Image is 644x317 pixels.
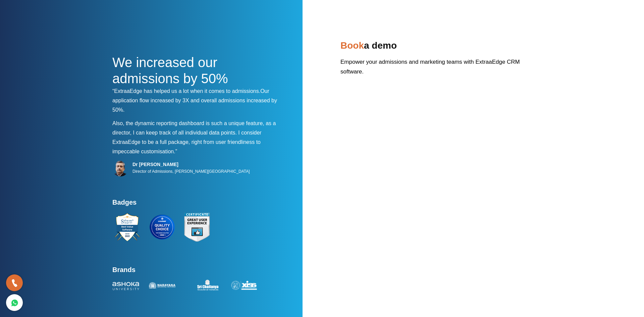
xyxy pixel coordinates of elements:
[340,57,532,82] p: Empower your admissions and marketing teams with ExtraaEdge CRM software.
[132,161,250,167] h5: Dr [PERSON_NAME]
[112,120,276,136] span: Also, the dynamic reporting dashboard is such a unique feature, as a director, I can keep track o...
[112,266,283,278] h4: Brands
[112,88,277,113] span: Our application flow increased by 3X and overall admissions increased by 50%.
[112,130,262,154] span: I consider ExtraaEdge to be a full package, right from user friendliness to impeccable customisat...
[112,198,283,210] h4: Badges
[112,88,260,94] span: “ExtraaEdge has helped us a lot when it comes to admissions.
[112,55,228,86] span: We increased our admissions by 50%
[340,40,364,51] span: Book
[132,167,250,175] p: Director of Admissions, [PERSON_NAME][GEOGRAPHIC_DATA]
[340,38,532,57] h2: a demo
